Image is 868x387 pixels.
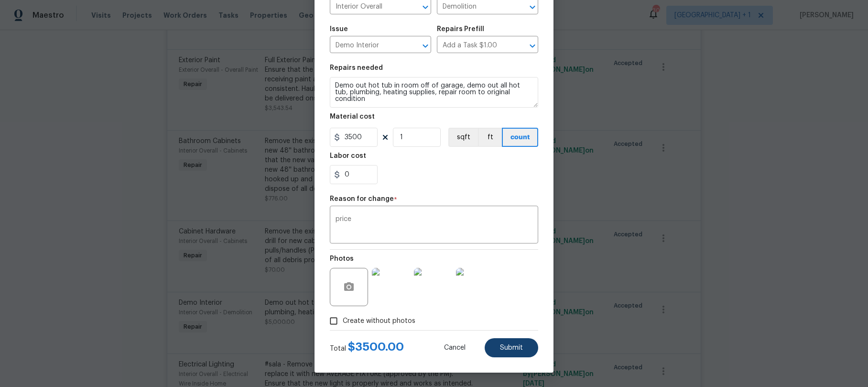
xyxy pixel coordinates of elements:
h5: Reason for change [330,196,394,202]
span: $ 3500.00 [348,341,404,353]
button: count [502,128,538,147]
h5: Photos [330,255,354,262]
button: Open [526,39,539,53]
h5: Issue [330,26,348,33]
span: Submit [500,344,523,352]
span: Create without photos [343,316,415,326]
div: Total [330,342,404,354]
button: Submit [485,338,538,357]
h5: Repairs needed [330,65,383,71]
h5: Material cost [330,113,375,120]
button: Open [419,39,432,53]
textarea: price [336,216,532,236]
button: ft [478,128,502,147]
button: Open [419,0,432,14]
textarea: Demo out hot tub in room off of garage, demo out all hot tub, plumbing, heating supplies, repair ... [330,77,538,108]
span: Cancel [444,344,466,352]
button: Open [526,0,539,14]
button: sqft [448,128,478,147]
h5: Labor cost [330,153,366,159]
h5: Repairs Prefill [437,26,484,33]
button: Cancel [429,338,481,357]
